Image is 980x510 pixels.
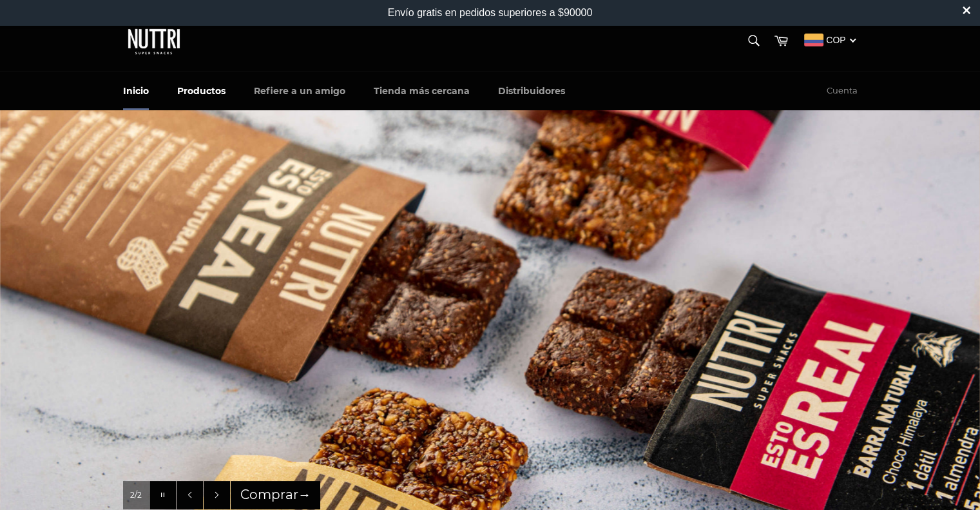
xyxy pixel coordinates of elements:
span: COP [826,35,845,45]
div: Diapositiva actual 2 [123,481,149,509]
a: Refiere a un amigo [241,72,358,110]
a: Comprar [231,481,321,509]
a: Distribuidores [485,72,578,110]
a: Inicio [110,72,162,110]
a: Productos [164,72,238,110]
span: 2/2 [130,490,142,501]
img: Nuttri [123,25,187,59]
span: → [298,487,311,502]
a: Tienda más cercana [361,72,483,110]
button: Pausar la presentación [149,481,176,509]
button: Anterior diapositiva [177,481,203,509]
div: Envío gratis en pedidos superiores a $90000 [388,7,593,19]
button: Siguiente diapositiva [204,481,230,509]
a: Cuenta [820,72,864,110]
